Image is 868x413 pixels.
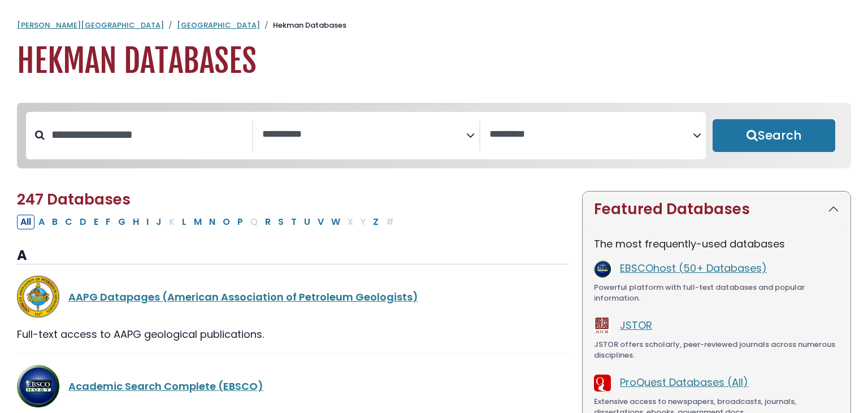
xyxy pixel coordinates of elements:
a: [PERSON_NAME][GEOGRAPHIC_DATA] [17,20,164,31]
button: Filter Results H [129,215,142,229]
button: All [17,215,34,229]
textarea: Search [489,129,693,141]
button: Filter Results B [49,215,61,229]
div: Powerful platform with full-text databases and popular information. [594,282,839,304]
h1: Hekman Databases [17,42,851,80]
a: AAPG Datapages (American Association of Petroleum Geologists) [68,290,418,304]
div: Full-text access to AAPG geological publications. [17,327,568,342]
a: ProQuest Databases (All) [620,375,748,389]
li: Hekman Databases [260,20,346,31]
button: Filter Results C [62,215,76,229]
button: Filter Results D [76,215,90,229]
button: Filter Results V [314,215,327,229]
button: Filter Results L [179,215,190,229]
button: Filter Results A [35,215,48,229]
button: Filter Results O [219,215,233,229]
p: The most frequently-used databases [594,236,839,251]
button: Filter Results F [102,215,114,229]
div: Alpha-list to filter by first letter of database name [17,214,398,228]
input: Search database by title or keyword [45,125,252,144]
button: Filter Results M [190,215,205,229]
button: Filter Results R [262,215,274,229]
button: Filter Results P [234,215,246,229]
nav: Search filters [17,103,851,168]
a: EBSCOhost (50+ Databases) [620,261,767,275]
button: Filter Results G [115,215,129,229]
button: Filter Results U [301,215,314,229]
button: Filter Results S [275,215,287,229]
a: JSTOR [620,318,652,332]
button: Filter Results W [328,215,344,229]
button: Filter Results I [143,215,152,229]
div: JSTOR offers scholarly, peer-reviewed journals across numerous disciplines. [594,339,839,361]
textarea: Search [262,129,466,141]
h3: A [17,247,568,264]
button: Featured Databases [583,192,850,227]
button: Filter Results T [288,215,300,229]
button: Submit for Search Results [713,119,835,152]
a: [GEOGRAPHIC_DATA] [177,20,260,31]
nav: breadcrumb [17,20,851,31]
a: Academic Search Complete (EBSCO) [68,379,263,393]
span: 247 Databases [17,189,131,210]
button: Filter Results N [206,215,219,229]
button: Filter Results J [153,215,165,229]
button: Filter Results Z [370,215,382,229]
button: Filter Results E [90,215,102,229]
